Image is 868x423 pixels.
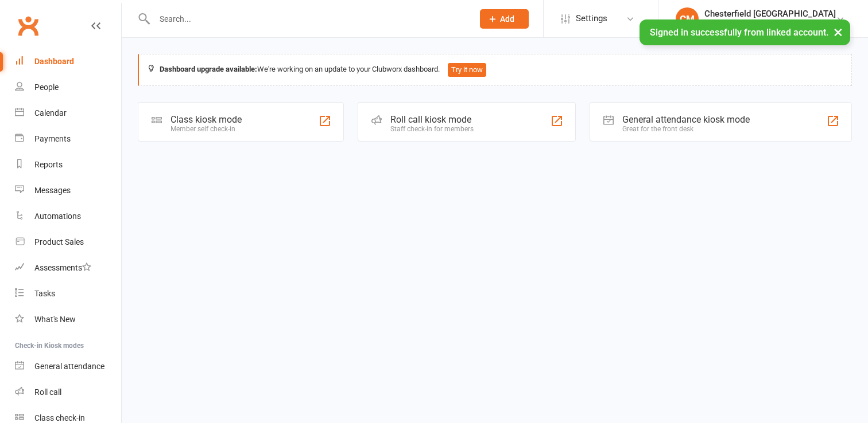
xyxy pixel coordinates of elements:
[480,9,529,29] button: Add
[34,263,91,272] div: Assessments
[15,354,121,379] a: General attendance kiosk mode
[704,19,836,29] div: ACA Network
[34,134,71,143] div: Payments
[15,152,121,178] a: Reports
[448,63,486,77] button: Try it now
[15,379,121,405] a: Roll call
[34,315,76,324] div: What's New
[15,75,121,100] a: People
[500,14,514,23] span: Add
[15,203,121,229] a: Automations
[15,281,121,307] a: Tasks
[704,9,836,19] div: Chesterfield [GEOGRAPHIC_DATA]
[170,125,242,133] div: Member self check-in
[138,54,852,86] div: We're working on an update to your Clubworx dashboard.
[34,211,81,221] div: Automations
[622,114,750,125] div: General attendance kiosk mode
[676,7,699,30] div: CM
[576,6,607,32] span: Settings
[15,178,121,203] a: Messages
[34,108,67,117] div: Calendar
[650,27,828,38] span: Signed in successfully from linked account.
[34,237,84,246] div: Product Sales
[34,160,63,169] div: Reports
[34,387,61,397] div: Roll call
[15,307,121,332] a: What's New
[828,19,848,44] button: ×
[390,114,474,125] div: Roll call kiosk mode
[34,83,59,92] div: People
[15,229,121,255] a: Product Sales
[34,289,55,298] div: Tasks
[390,125,474,133] div: Staff check-in for members
[15,126,121,152] a: Payments
[15,255,121,281] a: Assessments
[34,57,74,66] div: Dashboard
[170,114,242,125] div: Class kiosk mode
[14,11,42,40] a: Clubworx
[622,125,750,133] div: Great for the front desk
[34,186,71,195] div: Messages
[34,413,85,422] div: Class check-in
[15,49,121,75] a: Dashboard
[34,362,104,371] div: General attendance
[151,11,465,27] input: Search...
[15,100,121,126] a: Calendar
[160,65,257,73] strong: Dashboard upgrade available:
